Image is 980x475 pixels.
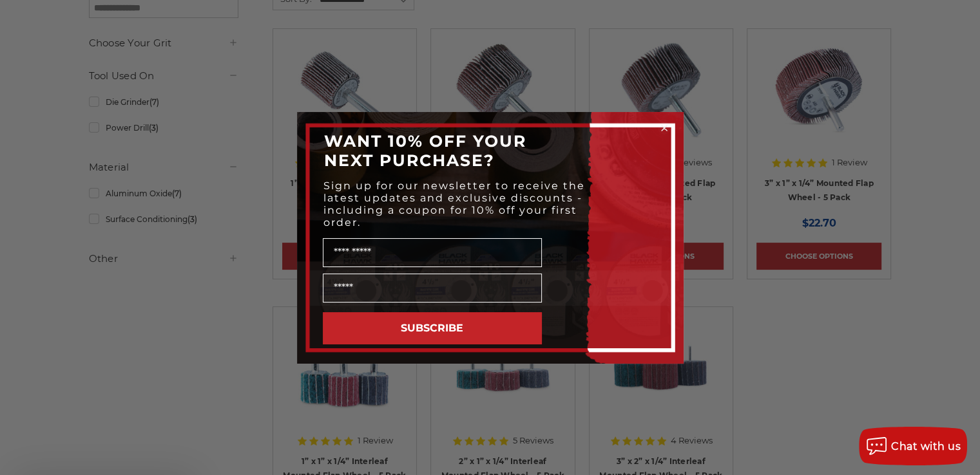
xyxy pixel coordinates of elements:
span: Sign up for our newsletter to receive the latest updates and exclusive discounts - including a co... [323,180,585,228]
span: Chat with us [891,440,961,452]
button: Close dialog [658,122,671,135]
button: Chat with us [859,427,967,465]
span: WANT 10% OFF YOUR NEXT PURCHASE? [324,131,526,170]
input: Email [323,274,542,303]
button: SUBSCRIBE [323,312,542,344]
